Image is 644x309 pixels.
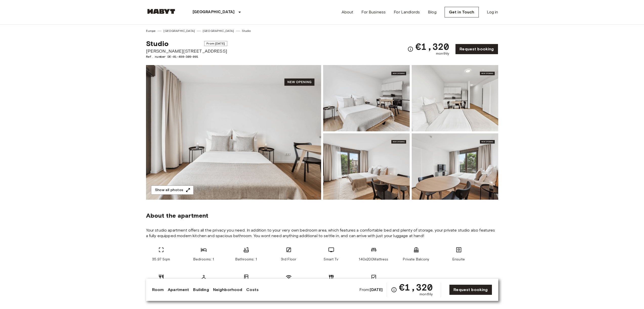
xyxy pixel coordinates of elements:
span: Bathrooms: 1 [235,257,257,262]
span: monthly [420,292,433,297]
a: Costs [246,287,259,293]
span: Ref. number DE-01-490-309-001 [146,54,227,59]
a: Request booking [449,284,492,295]
span: 140x200Mattress [359,257,388,262]
img: Picture of unit DE-01-490-309-001 [412,65,498,131]
a: Request booking [455,44,498,54]
img: Picture of unit DE-01-490-309-001 [323,133,410,200]
span: From [DATE] [204,41,227,46]
span: Smart Tv [324,257,338,262]
a: For Business [361,9,386,15]
span: 3rd Floor [281,257,296,262]
a: Log in [487,9,498,15]
span: Your studio apartment offers all the privacy you need. In addition to your very own bedroom area,... [146,228,498,239]
span: €1,320 [416,42,449,51]
img: Marketing picture of unit DE-01-490-309-001 [146,65,321,200]
a: Room [152,287,164,293]
img: Picture of unit DE-01-490-309-001 [323,65,410,131]
svg: Check cost overview for full price breakdown. Please note that discounts apply to new joiners onl... [391,287,397,293]
span: €1,320 [399,283,433,292]
a: Apartment [168,287,189,293]
a: Building [193,287,209,293]
span: Studio [146,39,169,48]
span: 35.97 Sqm [152,257,170,262]
img: Picture of unit DE-01-490-309-001 [412,133,498,200]
span: Ensuite [452,257,465,262]
img: Habyt [146,9,176,14]
span: [PERSON_NAME][STREET_ADDRESS] [146,48,227,54]
a: Neighborhood [213,287,242,293]
a: About [342,9,354,15]
svg: Check cost overview for full price breakdown. Please note that discounts apply to new joiners onl... [407,46,413,52]
a: [GEOGRAPHIC_DATA] [163,29,195,33]
a: Get in Touch [445,7,479,17]
span: From: [359,287,383,293]
a: For Landlords [394,9,420,15]
button: Show all photos [151,186,194,195]
span: Bedrooms: 1 [193,257,214,262]
a: [GEOGRAPHIC_DATA] [203,29,234,33]
a: Europe [146,29,156,33]
a: Blog [428,9,437,15]
a: Studio [242,29,251,33]
span: Private Balcony [403,257,429,262]
span: monthly [436,51,449,56]
p: [GEOGRAPHIC_DATA] [193,9,235,15]
b: [DATE] [370,287,383,292]
span: About the apartment [146,212,209,219]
